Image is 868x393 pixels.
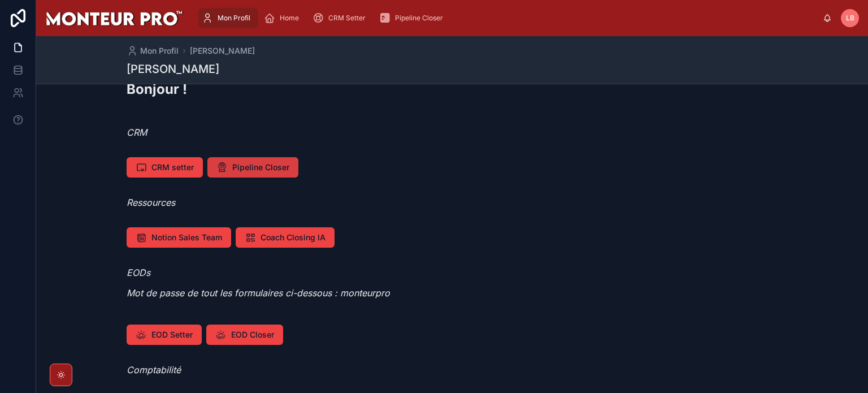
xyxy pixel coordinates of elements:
button: Pipeline Closer [207,157,298,178]
em: Comptabilité [127,364,181,375]
img: App logo [45,9,184,27]
span: LB [846,14,854,23]
span: Coach Closing IA [261,232,325,243]
button: EOD Closer [206,325,283,345]
a: Mon Profil [127,45,179,57]
button: EOD Setter [127,325,202,345]
em: Mot de passe de tout les formulaires ci-dessous : monteurpro [127,287,390,299]
span: CRM Setter [328,14,366,23]
a: CRM Setter [309,8,374,28]
span: Notion Sales Team [151,232,222,243]
div: scrollable content [193,6,823,31]
span: EOD Setter [151,329,193,340]
span: Home [280,14,299,23]
em: CRM [127,127,147,138]
em: EODs [127,267,150,278]
span: Pipeline Closer [395,14,443,23]
span: CRM setter [151,162,194,173]
a: Home [261,8,307,28]
a: Pipeline Closer [376,8,451,28]
span: Mon Profil [140,45,179,57]
h2: Bonjour ! [127,80,187,98]
a: [PERSON_NAME] [190,45,255,57]
button: Coach Closing IA [236,227,335,248]
h1: [PERSON_NAME] [127,61,219,77]
span: Pipeline Closer [232,162,289,173]
span: Mon Profil [218,14,250,23]
em: Ressources [127,197,175,208]
a: Mon Profil [198,8,258,28]
button: Notion Sales Team [127,227,231,248]
button: CRM setter [127,157,203,178]
span: EOD Closer [231,329,274,340]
